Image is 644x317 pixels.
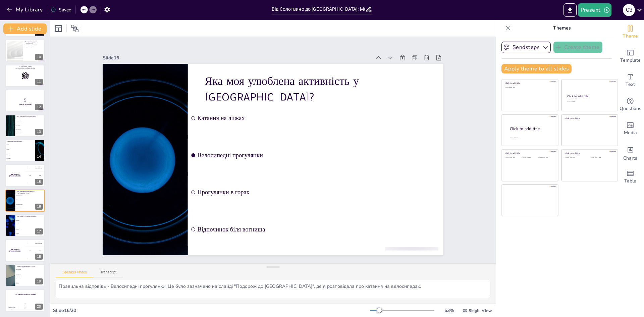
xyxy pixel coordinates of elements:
span: Млинці [16,233,45,234]
span: Прогулянки в горах [198,189,440,196]
div: Click to add text [522,157,537,159]
div: 12 [35,104,43,110]
div: 300 [25,254,45,262]
div: Add images, graphics, shapes or video [617,117,644,141]
p: Вдячність за літо [25,43,43,44]
div: Click to add text [538,157,553,159]
p: Готовність до нових пригод [25,44,43,45]
div: С З [623,4,635,16]
div: 16 [5,190,45,212]
span: Час з дідусем [16,129,45,130]
div: https://cdn.sendsteps.com/images/logo/sendsteps_logo_white.pnghttps://cdn.sendsteps.com/images/lo... [5,65,45,87]
span: Single View [469,308,492,313]
div: Jaap [19,303,32,304]
span: З дідусем [6,154,35,154]
div: https://cdn.sendsteps.com/images/logo/sendsteps_logo_white.pnghttps://cdn.sendsteps.com/images/lo... [5,90,45,112]
div: Click to add title [505,152,553,155]
div: 300 [25,179,45,187]
span: У Солотвино [6,158,35,159]
div: 19 [35,278,43,284]
div: 11 [35,79,43,85]
div: Click to add text [505,157,521,159]
div: Click to add title [565,152,613,155]
div: Add a table [617,165,644,189]
div: Click to add body [510,137,552,139]
div: 16 [35,204,43,210]
div: Add ready made slides [617,44,644,68]
span: Пиріжки [16,229,45,229]
div: 100 [25,239,45,247]
strong: Готові до вікторини? [19,104,32,105]
span: Position [71,24,79,33]
button: Transcript [94,270,123,277]
button: Add slide [3,23,47,34]
p: and login with code [7,68,43,70]
p: Яка моя улюблена активність у [GEOGRAPHIC_DATA]? [205,73,426,105]
textarea: Правильна відповідь - Велосипедні прогулянки. Це було зазначено на слайді "Подорож до [GEOGRAPHIC... [56,280,490,298]
p: Яка моя улюблена активність у [GEOGRAPHIC_DATA]? [17,191,43,194]
span: У таборі [6,149,35,150]
div: 13 [35,129,43,135]
div: 17 [35,228,43,234]
p: Спогади про літо [25,45,43,46]
button: Speaker Notes [56,270,94,277]
div: 15 [35,179,43,185]
span: В середині літа [16,274,45,274]
button: С З [623,3,635,17]
div: 18 [5,239,45,261]
p: Де я навчилася рибалити? [7,141,33,143]
div: Click to add title [510,126,553,131]
div: [PERSON_NAME] [32,301,45,302]
div: Click to add text [565,157,586,159]
span: Theme [623,33,638,40]
div: Click to add text [567,101,611,103]
div: Click to add text [591,157,612,159]
div: 200 [25,247,45,254]
span: Template [620,57,641,64]
span: Відпочинок біля вогнища [198,226,440,233]
div: 14 [35,154,43,160]
div: Slide 16 / 20 [53,307,370,314]
div: 100 [25,164,45,172]
div: Click to add title [505,82,553,85]
h4: The winner is [PERSON_NAME] [5,249,25,252]
div: 18 [35,254,43,260]
input: Insert title [272,4,365,14]
div: Click to add title [565,117,613,120]
div: Add charts and graphs [617,141,644,165]
span: У бабусі [6,144,35,145]
div: Saved [51,7,71,13]
h4: The winner is [PERSON_NAME] [5,174,25,177]
div: Get real-time input from your audience [617,93,644,117]
div: Click to add title [567,94,612,98]
div: https://cdn.sendsteps.com/images/logo/sendsteps_logo_white.pnghttps://cdn.sendsteps.com/images/lo... [5,164,45,187]
button: My Library [5,4,46,15]
span: Наприкінці літа [16,278,45,279]
div: [PERSON_NAME] [5,307,18,308]
span: Катання на лижах [198,115,440,122]
p: Яка страва я готувала з бабусею? [17,215,43,217]
div: Layout [53,23,64,34]
div: Add text boxes [617,68,644,93]
p: Go to [7,66,43,68]
div: Click to add text [505,87,553,89]
span: Charts [623,155,637,162]
h4: The winner is [PERSON_NAME] [5,294,45,296]
span: Час у таборі [16,125,45,125]
span: Media [624,129,637,137]
p: Яка моя улюблена частина літа? [17,116,43,118]
p: Коли я вперше поїхала в табір? [17,265,43,267]
div: 300 [32,302,45,311]
span: Велосипедні прогулянки [198,152,440,159]
p: Themes [514,20,610,36]
button: Apply theme to all slides [501,64,572,73]
div: https://cdn.sendsteps.com/images/logo/sendsteps_logo_white.pnghttps://cdn.sendsteps.com/images/lo... [5,40,45,62]
div: Slide 16 [103,55,371,61]
div: 100 [5,308,18,312]
button: Sendsteps [501,42,551,53]
div: Jaap [39,250,41,251]
span: Відвідини бабусі [16,120,45,121]
span: Прогулянки в горах [16,204,45,205]
span: Table [624,177,636,185]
